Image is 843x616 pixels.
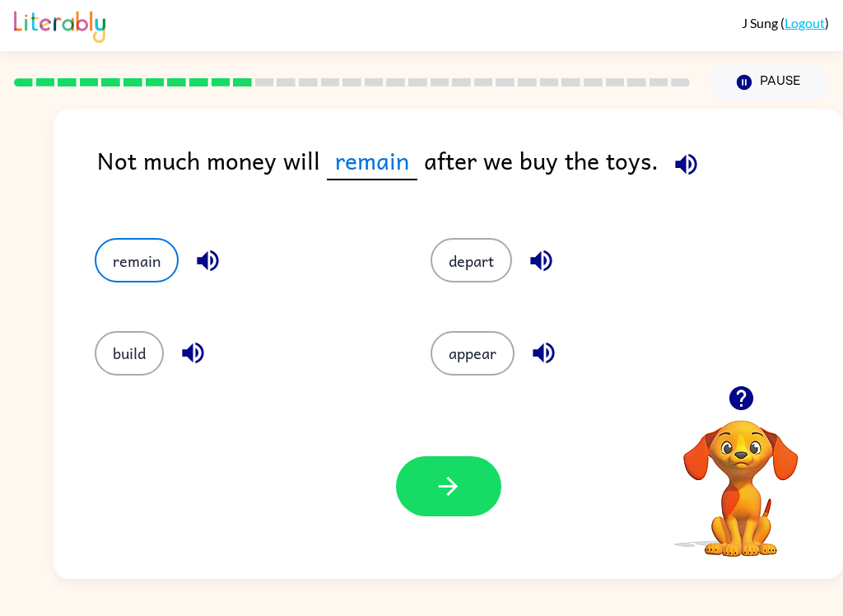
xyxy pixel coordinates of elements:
div: Not much money will after we buy the toys. [97,142,843,205]
button: remain [95,238,179,282]
div: ( ) [742,15,829,30]
img: Literably [14,7,105,43]
button: appear [431,331,515,376]
button: build [95,331,164,376]
span: J Sung [742,15,780,30]
a: Logout [785,15,825,30]
button: depart [431,238,512,282]
video: Your browser must support playing .mp4 files to use Literably. Please try using another browser. [659,394,823,559]
span: remain [327,142,417,180]
button: Pause [710,63,829,101]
